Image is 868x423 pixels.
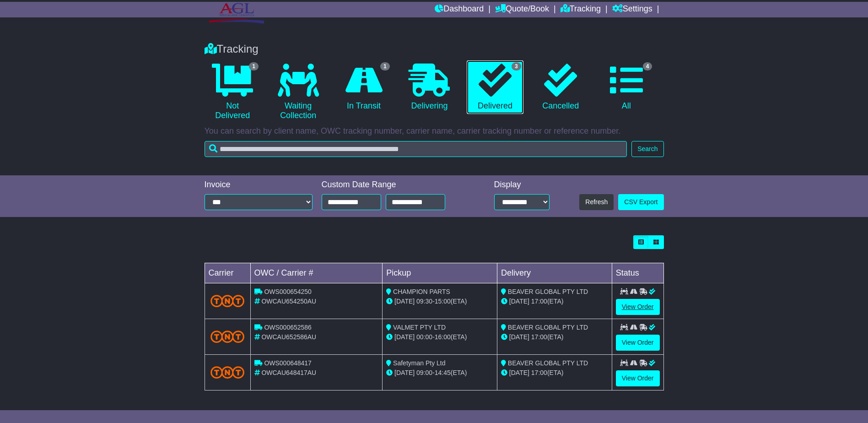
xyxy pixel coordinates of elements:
[205,60,261,124] a: 1 Not Delivered
[261,333,316,341] span: OWCAU652586AU
[210,366,245,379] img: TNT_Domestic.png
[380,62,390,70] span: 1
[501,332,608,342] div: (ETA)
[401,60,458,114] a: Delivering
[394,369,415,376] span: [DATE]
[386,368,493,378] div: - (ETA)
[509,333,529,341] span: [DATE]
[264,359,312,367] span: OWS000648417
[435,298,451,305] span: 15:00
[598,60,654,114] a: 4 All
[394,298,415,305] span: [DATE]
[531,369,547,376] span: 17:00
[205,126,664,136] p: You can search by client name, OWC tracking number, carrier name, carrier tracking number or refe...
[210,331,245,343] img: TNT_Domestic.png
[531,298,547,305] span: 17:00
[618,194,663,210] a: CSV Export
[612,2,652,17] a: Settings
[501,297,608,306] div: (ETA)
[494,180,550,190] div: Display
[393,324,446,331] span: VALMET PTY LTD
[616,335,660,351] a: View Order
[512,62,521,70] span: 3
[200,43,669,56] div: Tracking
[261,298,316,305] span: OWCAU654250AU
[612,263,663,283] td: Status
[509,369,529,376] span: [DATE]
[467,60,523,114] a: 3 Delivered
[508,359,588,367] span: BEAVER GLOBAL PTY LTD
[322,180,469,190] div: Custom Date Range
[508,288,588,295] span: BEAVER GLOBAL PTY LTD
[495,2,549,17] a: Quote/Book
[435,2,484,17] a: Dashboard
[497,263,612,283] td: Delivery
[416,369,432,376] span: 09:00
[205,180,313,190] div: Invoice
[386,332,493,342] div: - (ETA)
[394,333,415,341] span: [DATE]
[616,370,660,386] a: View Order
[205,263,250,283] td: Carrier
[579,194,614,210] button: Refresh
[393,359,445,367] span: Safetyman Pty Ltd
[533,60,589,114] a: Cancelled
[250,263,383,283] td: OWC / Carrier #
[270,60,326,124] a: Waiting Collection
[386,297,493,306] div: - (ETA)
[416,298,432,305] span: 09:30
[335,60,392,114] a: 1 In Transit
[264,324,312,331] span: OWS000652586
[435,333,451,341] span: 16:00
[616,299,660,315] a: View Order
[264,288,312,295] span: OWS000654250
[261,369,316,376] span: OWCAU648417AU
[643,62,652,70] span: 4
[435,369,451,376] span: 14:45
[508,324,588,331] span: BEAVER GLOBAL PTY LTD
[393,288,450,295] span: CHAMPION PARTS
[249,62,259,70] span: 1
[501,368,608,378] div: (ETA)
[509,298,529,305] span: [DATE]
[631,141,663,157] button: Search
[383,263,497,283] td: Pickup
[531,333,547,341] span: 17:00
[210,295,245,307] img: TNT_Domestic.png
[416,333,432,341] span: 00:00
[561,2,601,17] a: Tracking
